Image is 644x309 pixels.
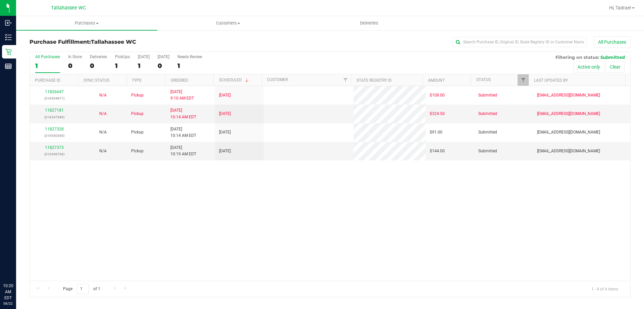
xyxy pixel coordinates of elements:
[267,77,288,82] a: Customer
[131,148,144,154] span: Pickup
[170,107,196,120] span: [DATE] 10:14 AM EDT
[573,61,604,73] button: Active only
[219,129,231,136] span: [DATE]
[84,78,109,83] a: Sync Status
[34,132,74,139] p: (316550369)
[157,16,299,30] a: Customers
[99,111,107,117] button: N/A
[90,62,107,70] div: 0
[170,89,194,102] span: [DATE] 9:10 AM EDT
[5,20,12,26] inline-svg: Inbound
[68,62,82,70] div: 0
[99,148,107,154] button: N/A
[219,148,231,154] span: [DATE]
[68,54,82,59] div: In Store
[5,34,12,41] inline-svg: Inventory
[3,301,13,306] p: 08/22
[99,92,107,99] button: N/A
[45,127,64,131] a: 11827328
[219,92,231,99] span: [DATE]
[340,74,351,86] a: Filter
[170,145,196,157] span: [DATE] 10:19 AM EDT
[138,62,150,70] div: 1
[478,92,497,99] span: Submitted
[90,54,107,59] div: Deliveries
[34,95,74,102] p: (316534871)
[609,5,631,10] span: Hi, Tadrae!
[34,114,74,120] p: (316547389)
[5,48,12,55] inline-svg: Retail
[430,129,442,136] span: $91.00
[518,74,529,86] a: Filter
[537,111,600,117] span: [EMAIL_ADDRESS][DOMAIN_NAME]
[351,20,387,26] span: Deliveries
[131,129,144,136] span: Pickup
[99,129,107,136] button: N/A
[158,62,169,70] div: 0
[16,20,157,26] span: Purchases
[16,16,157,30] a: Purchases
[115,54,130,59] div: PickUps
[430,92,445,99] span: $108.00
[478,111,497,117] span: Submitted
[35,78,60,83] a: Purchase ID
[158,54,169,59] div: [DATE]
[91,39,136,45] span: Tallahassee WC
[177,54,202,59] div: Needs Review
[3,283,13,301] p: 10:20 AM EDT
[45,145,64,150] a: 11827373
[7,255,27,275] iframe: Resource center
[57,284,106,294] span: Page of 1
[219,111,231,117] span: [DATE]
[158,20,298,26] span: Customers
[138,54,150,59] div: [DATE]
[428,78,445,83] a: Amount
[99,130,107,134] span: Not Applicable
[20,254,28,262] iframe: Resource center unread badge
[35,54,60,59] div: All Purchases
[5,63,12,70] inline-svg: Reports
[594,36,631,48] button: All Purchases
[299,16,440,30] a: Deliveries
[534,78,568,83] a: Last Updated By
[453,37,587,47] input: Search Purchase ID, Original ID, State Registry ID or Customer Name...
[99,93,107,98] span: Not Applicable
[99,149,107,153] span: Not Applicable
[99,111,107,116] span: Not Applicable
[131,111,144,117] span: Pickup
[430,111,445,117] span: $324.50
[115,62,130,70] div: 1
[131,92,144,99] span: Pickup
[35,62,60,70] div: 1
[45,89,64,94] a: 11826647
[77,284,89,294] input: 1
[219,78,250,82] a: Scheduled
[586,284,624,294] span: 1 - 4 of 4 items
[132,78,142,83] a: Type
[34,151,74,157] p: (316549706)
[430,148,445,154] span: $144.00
[478,148,497,154] span: Submitted
[30,39,230,45] h3: Purchase Fulfillment:
[51,5,86,11] span: Tallahassee WC
[537,92,600,99] span: [EMAIL_ADDRESS][DOMAIN_NAME]
[605,61,625,73] button: Clear
[537,129,600,136] span: [EMAIL_ADDRESS][DOMAIN_NAME]
[478,129,497,136] span: Submitted
[170,126,196,139] span: [DATE] 10:14 AM EDT
[600,54,625,60] span: Submitted
[537,148,600,154] span: [EMAIL_ADDRESS][DOMAIN_NAME]
[171,78,188,83] a: Ordered
[357,78,392,83] a: State Registry ID
[476,77,491,82] a: Status
[555,54,599,60] span: Filtering on status:
[45,108,64,113] a: 11827181
[177,62,202,70] div: 1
